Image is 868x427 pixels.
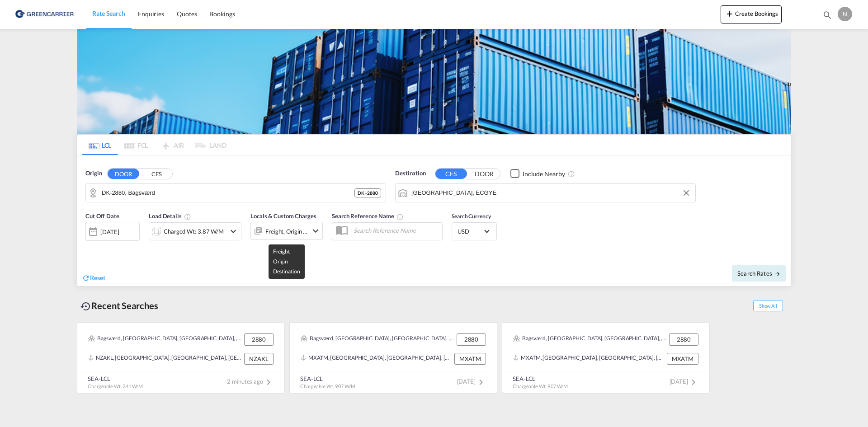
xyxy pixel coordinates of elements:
md-icon: Your search will be saved by the below given name [396,213,404,221]
md-icon: icon-chevron-down [310,225,321,236]
div: NZAKL, Auckland, New Zealand, Oceania, Oceania [88,353,242,365]
span: USD [458,227,483,235]
div: 2880 [669,333,698,345]
div: SEA-LCL [88,375,143,383]
md-checkbox: Checkbox No Ink [510,169,565,178]
div: Include Nearby [523,169,565,178]
div: [DATE] [100,228,119,236]
md-icon: icon-chevron-right [476,377,486,388]
button: icon-plus 400-fgCreate Bookings [721,5,782,23]
div: Charged Wt: 3.87 W/M [164,225,224,238]
span: Cut Off Date [85,212,119,220]
div: Freight Origin Destination [265,225,308,238]
div: Origin DOOR CFS DK-2880, BagsværdDestination CFS DOORCheckbox No Ink Unchecked: Ignores neighbour... [77,155,791,286]
div: Freight Origin Destinationicon-chevron-down [250,222,323,240]
md-select: Select Currency: $ USDUnited States Dollar [457,225,492,238]
div: SEA-LCL [513,375,568,383]
input: Search by Port [411,186,691,200]
md-tab-item: LCL [82,135,118,155]
span: Search Rates [737,270,781,277]
span: Enquiries [138,10,164,18]
div: Recent Searches [77,296,162,316]
input: Search by Door [102,186,354,200]
md-icon: icon-chevron-right [688,377,699,388]
div: N [838,7,852,21]
md-icon: icon-arrow-right [774,271,781,277]
md-input-container: Guayaquil, ECGYE [396,184,695,202]
recent-search-card: Bagsværd, [GEOGRAPHIC_DATA], [GEOGRAPHIC_DATA], , 2880, [GEOGRAPHIC_DATA], [GEOGRAPHIC_DATA], [GE... [77,322,285,394]
md-datepicker: Select [85,240,92,252]
span: Chargeable Wt. 9.07 W/M [513,383,568,389]
md-icon: icon-backup-restore [80,301,91,312]
button: Clear Input [679,186,693,200]
span: [DATE] [457,378,486,385]
div: MXATM, Altamira, Mexico, Mexico & Central America, Americas [301,353,452,365]
md-icon: Unchecked: Ignores neighbouring ports when fetching rates.Checked : Includes neighbouring ports w... [568,170,575,178]
recent-search-card: Bagsværd, [GEOGRAPHIC_DATA], [GEOGRAPHIC_DATA], , 2880, [GEOGRAPHIC_DATA], [GEOGRAPHIC_DATA], [GE... [289,322,497,394]
div: NZAKL [244,353,274,365]
div: 2880 [244,333,274,345]
div: 2880 [457,333,486,345]
span: Locals & Custom Charges [250,212,316,220]
span: DK - 2880 [358,190,378,196]
span: Reset [90,274,105,282]
span: Origin [85,169,102,178]
span: Freight Origin Destination [273,248,300,275]
img: GreenCarrierFCL_LCL.png [77,29,791,134]
div: [DATE] [85,222,140,241]
div: Bagsværd, Gladsaxe, Hareskov, , 2880, Denmark, Northern Europe, Europe [88,333,242,345]
span: Destination [395,169,426,178]
div: MXATM [667,353,698,365]
button: DOOR [108,169,139,179]
span: [DATE] [670,378,699,385]
button: Search Ratesicon-arrow-right [732,265,786,282]
span: Show All [753,300,783,311]
md-pagination-wrapper: Use the left and right arrow keys to navigate between tabs [82,135,226,155]
span: 2 minutes ago [227,378,274,385]
span: Bookings [209,10,235,18]
md-icon: icon-refresh [82,274,90,282]
input: Search Reference Name [349,224,442,237]
button: DOOR [468,169,500,179]
md-icon: icon-chevron-down [228,226,239,237]
button: CFS [435,169,467,179]
span: Chargeable Wt. 2.41 W/M [88,383,143,389]
span: Chargeable Wt. 9.07 W/M [300,383,355,389]
span: Load Details [149,212,191,220]
button: CFS [141,169,172,179]
img: b0b18ec08afe11efb1d4932555f5f09d.png [14,4,75,24]
div: icon-magnify [822,10,832,23]
recent-search-card: Bagsværd, [GEOGRAPHIC_DATA], [GEOGRAPHIC_DATA], , 2880, [GEOGRAPHIC_DATA], [GEOGRAPHIC_DATA], [GE... [502,322,710,394]
div: Bagsværd, Gladsaxe, Hareskov, , 2880, Denmark, Northern Europe, Europe [513,333,667,345]
div: MXATM [454,353,486,365]
div: icon-refreshReset [82,273,105,283]
div: Charged Wt: 3.87 W/Micon-chevron-down [149,222,241,240]
md-icon: icon-magnify [822,10,832,20]
md-icon: icon-chevron-right [263,377,274,388]
span: Search Currency [452,213,491,220]
div: Bagsværd, Gladsaxe, Hareskov, , 2880, Denmark, Northern Europe, Europe [301,333,454,345]
div: MXATM, Altamira, Mexico, Mexico & Central America, Americas [513,353,665,365]
md-input-container: DK-2880, Bagsværd [86,184,386,202]
md-icon: Chargeable Weight [184,213,191,221]
span: Search Reference Name [332,212,404,220]
div: SEA-LCL [300,375,355,383]
span: Rate Search [92,9,125,17]
span: Quotes [177,10,197,18]
md-icon: icon-plus 400-fg [724,8,735,19]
